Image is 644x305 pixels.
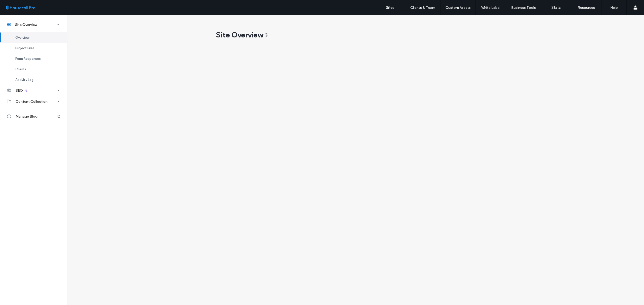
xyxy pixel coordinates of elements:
span: Site Overview [216,30,268,40]
span: Manage Blog [16,114,37,119]
label: Stats [551,5,561,10]
span: Content Collection [16,99,48,104]
label: Custom Assets [446,6,471,10]
label: Business Tools [511,6,536,10]
span: Clients [15,67,26,71]
label: Sites [386,5,394,10]
span: SEO [16,88,23,93]
span: Form Responses [15,57,41,61]
label: Resources [578,6,595,10]
span: Overview [15,36,29,39]
label: Help [610,6,618,10]
span: Project Files [15,46,34,50]
span: Activity Log [15,78,33,82]
label: Clients & Team [410,6,435,10]
span: Site Overview [15,23,37,27]
label: White Label [481,6,500,10]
